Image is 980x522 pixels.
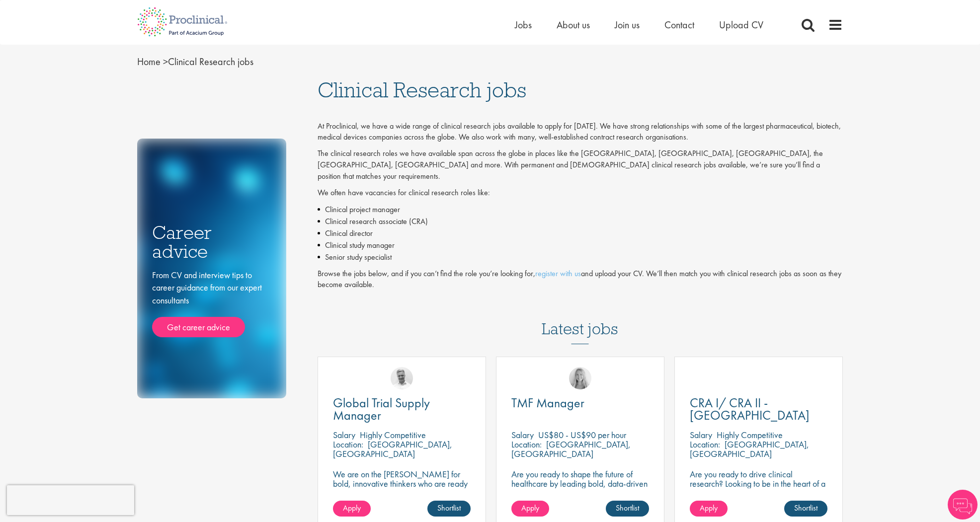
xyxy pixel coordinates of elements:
p: [GEOGRAPHIC_DATA], [GEOGRAPHIC_DATA] [511,439,631,459]
li: Senior study specialist [318,251,843,263]
span: Salary [511,429,534,441]
span: Global Trial Supply Manager [333,394,430,424]
span: Clinical Research jobs [137,55,253,68]
span: Apply [343,503,361,513]
a: Shortlist [606,501,649,517]
p: [GEOGRAPHIC_DATA], [GEOGRAPHIC_DATA] [690,439,809,459]
span: Salary [690,429,712,441]
p: Highly Competitive [360,429,426,441]
h3: Career advice [152,223,271,261]
p: The clinical research roles we have available span across the globe in places like the [GEOGRAPHI... [318,148,843,182]
iframe: reCAPTCHA [7,485,134,515]
span: CRA I/ CRA II - [GEOGRAPHIC_DATA] [690,394,810,424]
li: Clinical project manager [318,204,843,216]
a: Contact [664,18,694,31]
a: Upload CV [719,18,763,31]
p: Are you ready to shape the future of healthcare by leading bold, data-driven TMF strategies in a ... [511,469,649,507]
li: Clinical study manager [318,239,843,251]
a: Join us [615,18,640,31]
a: About us [557,18,590,31]
p: [GEOGRAPHIC_DATA], [GEOGRAPHIC_DATA] [333,439,452,459]
p: We often have vacancies for clinical research roles like: [318,187,843,199]
a: Get career advice [152,317,245,338]
img: Chatbot [948,490,978,520]
a: Global Trial Supply Manager [333,397,471,422]
p: US$80 - US$90 per hour [538,429,626,441]
a: Jobs [515,18,532,31]
a: Shortlist [427,501,471,517]
span: Salary [333,429,355,441]
a: Apply [333,501,371,517]
li: Clinical research associate (CRA) [318,216,843,227]
p: Browse the jobs below, and if you can’t find the role you’re looking for, and upload your CV. We’... [318,268,843,291]
li: Clinical director [318,227,843,239]
a: Apply [511,501,549,517]
span: TMF Manager [511,394,584,411]
span: Location: [690,439,720,450]
div: From CV and interview tips to career guidance from our expert consultants [152,269,271,338]
img: Shannon Briggs [569,367,591,389]
h3: Latest jobs [542,296,618,344]
img: Joshua Bye [391,367,413,389]
span: Apply [521,503,539,513]
span: > [163,55,168,68]
span: Apply [700,503,718,513]
p: We are on the [PERSON_NAME] for bold, innovative thinkers who are ready to help push the boundari... [333,469,471,517]
a: CRA I/ CRA II - [GEOGRAPHIC_DATA] [690,397,827,422]
span: Location: [511,439,542,450]
a: Apply [690,501,728,517]
a: register with us [535,268,581,279]
p: Are you ready to drive clinical research? Looking to be in the heart of a company where precision... [690,469,827,507]
p: At Proclinical, we have a wide range of clinical research jobs available to apply for [DATE]. We ... [318,121,843,144]
span: Clinical Research jobs [318,76,526,103]
p: Highly Competitive [717,429,783,441]
a: breadcrumb link to Home [137,55,161,68]
a: Shortlist [784,501,827,517]
span: Location: [333,439,363,450]
a: TMF Manager [511,397,649,409]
